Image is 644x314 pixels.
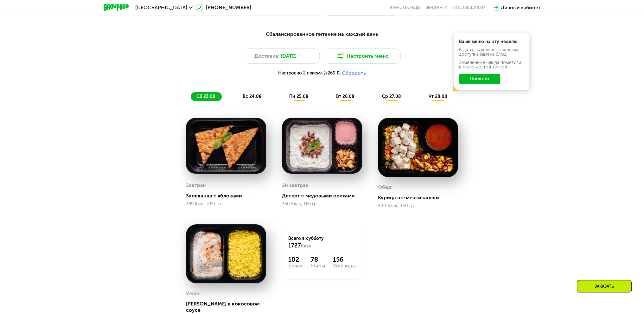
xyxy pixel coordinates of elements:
[577,280,632,292] div: Заказать
[186,289,200,298] div: Ужин
[288,263,303,268] div: Белки
[425,5,448,10] a: Вендинги
[186,181,206,190] div: Завтрак
[282,193,367,199] div: Десерт с медовыми орехами
[378,203,458,208] div: 430 Ккал, 340 гр
[333,263,356,268] div: Углеводы
[288,256,303,263] div: 102
[336,94,354,99] span: вт 26.08
[453,5,485,10] div: поставщикам
[281,52,296,60] span: [DATE]
[289,94,309,99] span: пн 25.08
[196,94,215,99] span: сб 23.08
[186,193,271,199] div: Запеканка с яблоками
[135,30,510,38] div: Сбалансированное питание на каждый день
[288,235,356,249] div: Всего в субботу
[196,4,251,11] a: [PHONE_NUMBER]
[378,183,391,192] div: Обед
[282,181,309,190] div: 2й завтрак
[378,195,463,201] div: Курица по-мексикански
[459,61,524,69] div: Заменённые блюда пометили в меню жёлтой точкой.
[254,52,279,60] span: Доставка:
[282,202,362,207] div: 350 Ккал, 166 гр
[459,74,500,84] button: Понятно
[311,263,325,268] div: Жиры
[382,94,401,99] span: ср 27.08
[311,256,325,263] div: 78
[501,4,541,11] div: Личный кабинет
[333,256,356,263] div: 156
[186,301,271,313] div: [PERSON_NAME] в кокосовом соусе
[301,243,311,249] span: Ккал
[428,94,447,99] span: чт 28.08
[278,71,341,75] span: Настроено 2 приема (+260 ₽)
[135,5,187,10] span: [GEOGRAPHIC_DATA]
[459,40,524,44] div: Ваше меню на эту неделю
[243,94,262,99] span: вс 24.08
[342,70,366,76] button: Сбросить
[325,48,401,64] button: Настроить меню
[390,5,420,10] a: Качество еды
[186,202,266,207] div: 389 Ккал, 280 гр
[459,48,524,57] div: В даты, выделенные желтым, доступна замена блюд.
[288,242,301,249] span: 1727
